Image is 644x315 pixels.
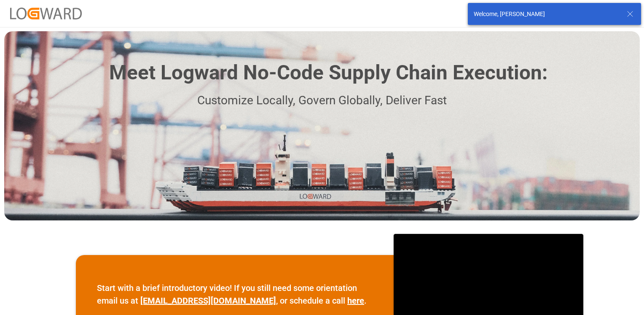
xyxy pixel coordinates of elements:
[109,58,547,88] h1: Meet Logward No-Code Supply Chain Execution:
[474,10,619,19] div: Welcome, [PERSON_NAME]
[97,91,547,110] p: Customize Locally, Govern Globally, Deliver Fast
[97,282,373,307] p: Start with a brief introductory video! If you still need some orientation email us at , or schedu...
[10,8,82,19] img: Logward_new_orange.png
[140,296,276,306] a: [EMAIL_ADDRESS][DOMAIN_NAME]
[347,296,364,306] a: here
